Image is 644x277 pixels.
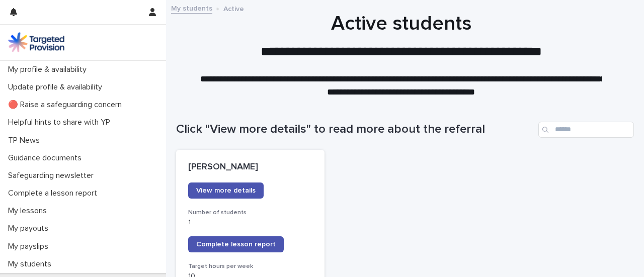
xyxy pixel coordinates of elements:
a: View more details [188,182,264,199]
a: Complete lesson report [188,236,284,252]
p: Complete a lesson report [4,189,105,198]
p: Update profile & availability [4,82,110,92]
img: M5nRWzHhSzIhMunXDL62 [8,32,64,52]
p: My payouts [4,224,56,233]
p: Helpful hints to share with YP [4,118,118,127]
p: My profile & availability [4,65,95,74]
p: Guidance documents [4,153,90,163]
h1: Active students [176,12,626,36]
a: My students [171,2,212,14]
span: Complete lesson report [196,241,276,248]
p: 🔴 Raise a safeguarding concern [4,100,130,110]
p: 1 [188,218,312,227]
h3: Number of students [188,209,312,217]
h3: Target hours per week [188,262,312,270]
p: My students [4,259,59,269]
p: My payslips [4,242,56,251]
p: My lessons [4,206,55,216]
p: Active [223,3,244,14]
p: Safeguarding newsletter [4,171,102,180]
p: TP News [4,136,48,145]
h1: Click "View more details" to read more about the referral [176,122,534,137]
input: Search [538,122,634,138]
span: View more details [196,187,256,194]
p: [PERSON_NAME] [188,162,312,173]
